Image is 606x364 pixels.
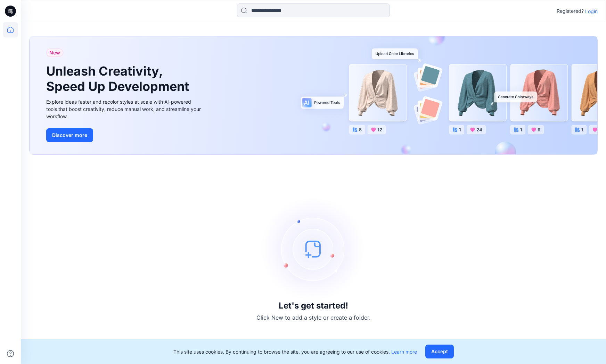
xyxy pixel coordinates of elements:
[585,8,598,15] p: Login
[425,345,454,358] button: Accept
[173,348,417,355] p: This site uses cookies. By continuing to browse the site, you are agreeing to our use of cookies.
[49,49,60,57] span: New
[557,7,584,15] p: Registered?
[279,301,348,311] h3: Let's get started!
[261,197,366,301] img: empty-state-image.svg
[46,98,203,120] div: Explore ideas faster and recolor styles at scale with AI-powered tools that boost creativity, red...
[46,64,192,94] h1: Unleash Creativity, Speed Up Development
[46,128,203,142] a: Discover more
[256,313,370,322] p: Click New to add a style or create a folder.
[46,128,93,142] button: Discover more
[391,349,417,355] a: Learn more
